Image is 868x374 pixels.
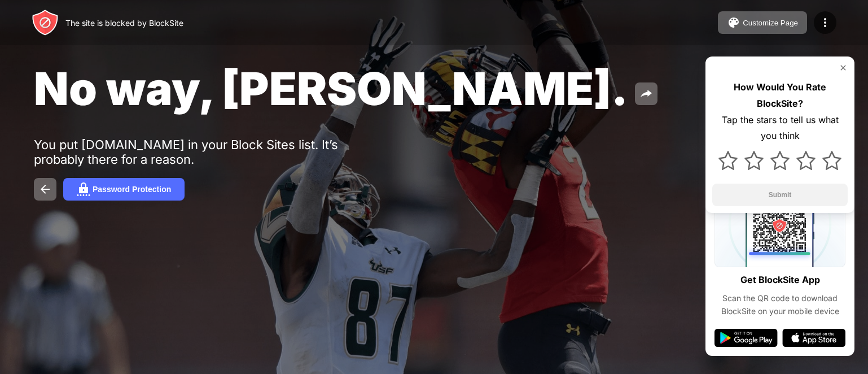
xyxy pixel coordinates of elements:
[34,137,383,167] div: You put [DOMAIN_NAME] in your Block Sites list. It’s probably there for a reason.
[77,182,90,196] img: password.svg
[822,151,841,170] img: star.svg
[782,329,845,347] img: app-store.svg
[796,151,816,170] img: star.svg
[32,9,59,36] img: header-logo.svg
[93,185,171,194] div: Password Protection
[712,112,848,145] div: Tap the stars to tell us what you think
[714,292,845,318] div: Scan the QR code to download BlockSite on your mobile device
[712,79,848,112] div: How Would You Rate BlockSite?
[818,16,832,29] img: menu-icon.svg
[714,329,778,347] img: google-play.svg
[743,19,798,27] div: Customize Page
[34,61,628,116] span: No way, [PERSON_NAME].
[712,184,848,206] button: Submit
[718,151,738,170] img: star.svg
[639,87,653,101] img: share.svg
[839,63,848,72] img: rate-us-close.svg
[718,11,807,34] button: Customize Page
[34,232,301,360] iframe: Banner
[770,151,790,170] img: star.svg
[38,182,52,196] img: back.svg
[727,16,740,29] img: pallet.svg
[65,18,183,28] div: The site is blocked by BlockSite
[740,272,820,288] div: Get BlockSite App
[744,151,764,170] img: star.svg
[63,178,185,201] button: Password Protection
